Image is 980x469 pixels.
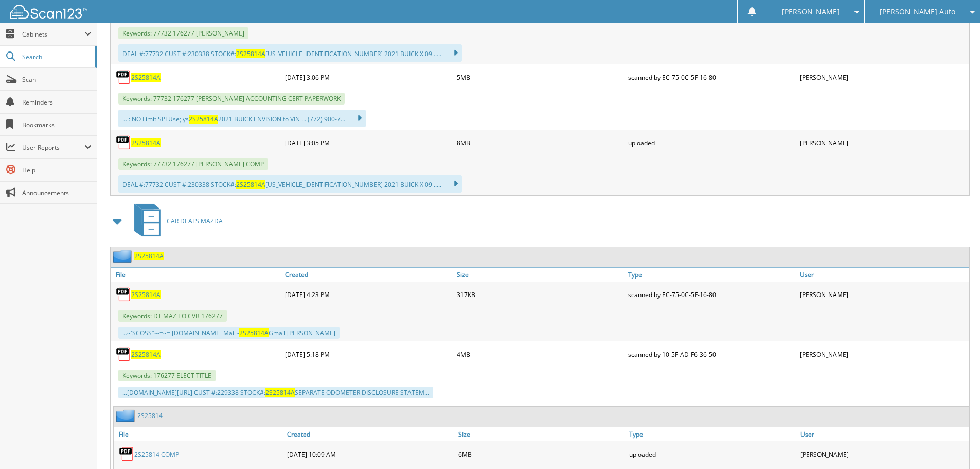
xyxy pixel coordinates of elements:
div: [PERSON_NAME] [797,344,969,364]
div: scanned by EC-75-0C-5F-16-80 [626,284,797,305]
iframe: Chat Widget [929,420,980,469]
span: User Reports [22,143,84,152]
span: 2S25814A [265,388,295,397]
span: Announcements [22,188,92,197]
span: Keywords: 77732 176277 [PERSON_NAME] [118,27,248,39]
div: 4MB [454,344,626,364]
img: PDF.png [119,446,134,462]
div: 8MB [454,132,626,153]
div: [PERSON_NAME] [797,284,969,305]
a: 2S25814A [131,350,161,359]
img: folder2.png [116,409,137,422]
div: DEAL #:77732 CUST #:230338 STOCK#: [US_VEHICLE_IDENTIFICATION_NUMBER] 2021 BUICK X 09 ..... [118,44,462,62]
div: ...~'SCOSS“~-=~= [DOMAIN_NAME] Mail - Gmail [PERSON_NAME] [118,327,340,339]
img: PDF.png [116,135,131,150]
span: 2S25814A [189,115,218,124]
a: CAR DEALS MAZDA [128,201,223,241]
span: CAR DEALS MAZDA [167,217,223,225]
a: 2S25814 [137,411,163,420]
div: ...[DOMAIN_NAME][URL] CUST #:229338 STOCK#: SEPARATE ODOMETER DISCLOSURE STATEM... [118,387,433,398]
a: File [114,427,284,441]
span: Search [22,53,90,61]
span: Keywords: 176277 ELECT TITLE [118,370,216,381]
div: ... : NO Limit SPI Use; ys 2021 BUICK ENVISION fo VIN ... (772) 900-7... [118,110,366,127]
div: [PERSON_NAME] [798,444,969,464]
div: DEAL #:77732 CUST #:230338 STOCK#: [US_VEHICLE_IDENTIFICATION_NUMBER] 2021 BUICK X 09 ..... [118,175,462,193]
span: Scan [22,75,92,84]
span: [PERSON_NAME] [782,9,840,15]
div: [PERSON_NAME] [797,67,969,88]
a: User [797,268,969,282]
img: folder2.png [113,250,134,263]
div: scanned by 10-5F-AD-F6-36-50 [626,344,797,364]
img: PDF.png [116,287,131,302]
div: uploaded [627,444,797,464]
a: 2S25814A [131,138,161,147]
a: 2S25814A [134,252,164,260]
div: 6MB [456,444,627,464]
a: 2S25814A [131,73,161,82]
div: [DATE] 3:06 PM [282,67,454,88]
img: PDF.png [116,70,131,85]
span: Keywords: 77732 176277 [PERSON_NAME] ACCOUNTING CERT PAPERWORK [118,93,345,105]
span: 2S25814A [236,49,265,58]
div: [DATE] 4:23 PM [282,284,454,305]
div: [PERSON_NAME] [797,132,969,153]
span: Help [22,166,92,175]
span: Keywords: DT MAZ TO CVB 176277 [118,310,227,322]
span: 2S25814A [236,180,265,189]
a: Created [284,427,455,441]
div: 317KB [454,284,626,305]
span: Reminders [22,98,92,107]
span: [PERSON_NAME] Auto [880,9,955,15]
div: uploaded [626,132,797,153]
a: 2S25814A [131,290,161,299]
div: scanned by EC-75-0C-5F-16-80 [626,67,797,88]
span: 2S25814A [239,328,269,337]
span: Keywords: 77732 176277 [PERSON_NAME] COMP [118,158,268,170]
a: File [111,268,282,282]
div: [DATE] 3:05 PM [282,132,454,153]
a: Size [456,427,627,441]
a: Type [627,427,797,441]
img: scan123-logo-white.svg [10,5,87,19]
div: [DATE] 10:09 AM [284,444,455,464]
a: Type [626,268,797,282]
div: 5MB [454,67,626,88]
span: Bookmarks [22,120,92,129]
span: Cabinets [22,30,84,39]
a: Size [454,268,626,282]
a: Created [282,268,454,282]
a: User [798,427,969,441]
img: PDF.png [116,346,131,362]
div: [DATE] 5:18 PM [282,344,454,364]
a: 2S25814 COMP [134,450,179,459]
